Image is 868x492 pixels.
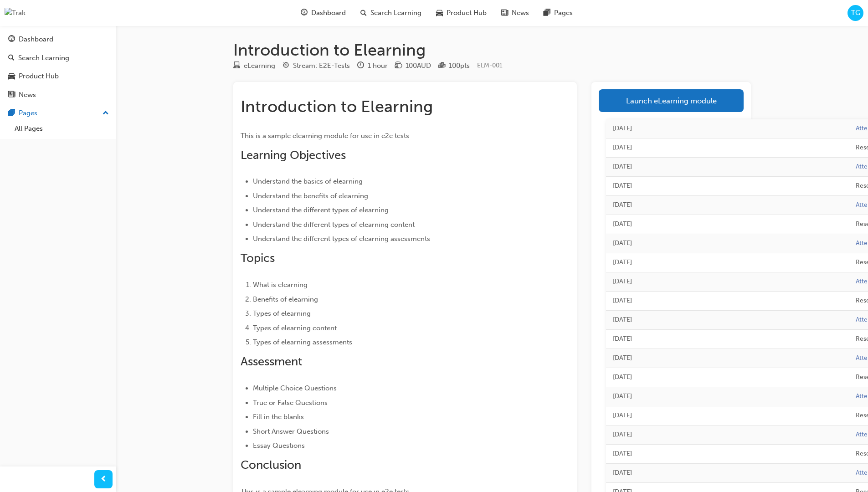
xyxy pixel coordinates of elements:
[253,206,389,214] span: Understand the different types of elearning
[4,29,113,105] button: DashboardSearch LearningProduct HubNews
[241,251,275,265] span: Topics
[253,192,368,200] span: Understand the benefits of elearning
[554,8,573,18] span: Pages
[4,68,113,85] a: Product Hub
[4,105,113,122] button: Pages
[8,54,15,62] span: search-icon
[477,61,503,69] span: Learning resource code
[406,61,431,71] div: 100AUD
[293,4,353,22] a: guage-iconDashboard
[4,50,113,67] a: Search Learning
[4,87,113,103] a: News
[18,53,69,63] div: Search Learning
[353,4,429,22] a: search-iconSearch Learning
[253,384,337,392] span: Multiple Choice Questions
[613,143,842,153] div: Wed Aug 27 2025 22:03:29 GMT+0000 (Coordinated Universal Time)
[613,277,842,287] div: Mon Aug 25 2025 06:43:46 GMT+0000 (Coordinated Universal Time)
[282,62,289,70] span: target-icon
[613,430,842,440] div: Thu Aug 14 2025 06:19:33 GMT+0000 (Coordinated Universal Time)
[100,474,107,485] span: prev-icon
[494,4,536,22] a: news-iconNews
[311,8,346,18] span: Dashboard
[536,4,580,22] a: pages-iconPages
[851,8,860,18] span: TG
[501,7,508,19] span: news-icon
[301,7,308,19] span: guage-icon
[438,60,470,72] div: Points
[360,7,367,19] span: search-icon
[613,238,842,249] div: Tue Aug 26 2025 03:45:54 GMT+0000 (Coordinated Universal Time)
[19,71,59,82] div: Product Hub
[253,309,311,318] span: Types of elearning
[449,61,470,71] div: 100 pts
[241,132,409,140] span: This is a sample elearning module for use in e2e tests
[613,449,842,459] div: Thu Aug 14 2025 06:19:28 GMT+0000 (Coordinated Universal Time)
[233,40,751,60] h1: Introduction to Elearning
[253,235,430,243] span: Understand the different types of elearning assessments
[368,61,388,71] div: 1 hour
[253,220,415,229] span: Understand the different types of elearning content
[357,60,388,72] div: Duration
[613,315,842,325] div: Mon Aug 25 2025 06:30:32 GMT+0000 (Coordinated Universal Time)
[8,109,15,118] span: pages-icon
[244,61,275,71] div: eLearning
[599,89,744,112] a: Launch eLearning module
[19,108,37,118] div: Pages
[19,90,36,100] div: News
[253,413,304,421] span: Fill in the blanks
[613,468,842,478] div: Thu Aug 14 2025 06:05:01 GMT+0000 (Coordinated Universal Time)
[19,34,53,45] div: Dashboard
[5,8,26,18] img: Trak
[613,410,842,421] div: Thu Aug 14 2025 09:19:17 GMT+0000 (Coordinated Universal Time)
[613,372,842,383] div: Thu Aug 14 2025 09:32:20 GMT+0000 (Coordinated Universal Time)
[847,5,863,21] button: TG
[357,62,364,70] span: clock-icon
[613,181,842,191] div: Tue Aug 26 2025 08:24:31 GMT+0000 (Coordinated Universal Time)
[8,72,15,81] span: car-icon
[241,97,433,116] span: Introduction to Elearning
[429,4,494,22] a: car-iconProduct Hub
[233,60,275,72] div: Type
[613,123,842,134] div: Wed Aug 27 2025 22:03:36 GMT+0000 (Coordinated Universal Time)
[253,177,363,185] span: Understand the basics of elearning
[253,295,318,303] span: Benefits of elearning
[438,62,445,70] span: podium-icon
[613,200,842,210] div: Tue Aug 26 2025 08:11:44 GMT+0000 (Coordinated Universal Time)
[613,391,842,402] div: Thu Aug 14 2025 09:19:22 GMT+0000 (Coordinated Universal Time)
[613,219,842,230] div: Tue Aug 26 2025 08:11:39 GMT+0000 (Coordinated Universal Time)
[436,7,443,19] span: car-icon
[447,8,487,18] span: Product Hub
[253,427,329,436] span: Short Answer Questions
[613,353,842,364] div: Thu Aug 14 2025 09:32:26 GMT+0000 (Coordinated Universal Time)
[233,62,240,70] span: learningResourceType_ELEARNING-icon
[282,60,350,72] div: Stream
[103,108,109,119] span: up-icon
[613,334,842,344] div: Mon Aug 25 2025 06:30:25 GMT+0000 (Coordinated Universal Time)
[253,324,337,332] span: Types of elearning content
[293,61,350,71] div: Stream: E2E-Tests
[241,148,346,162] span: Learning Objectives
[253,281,308,289] span: What is elearning
[4,31,113,48] a: Dashboard
[395,62,402,70] span: money-icon
[253,399,328,407] span: True or False Questions
[613,257,842,268] div: Tue Aug 26 2025 03:45:48 GMT+0000 (Coordinated Universal Time)
[8,36,15,44] span: guage-icon
[241,354,302,369] span: Assessment
[512,8,529,18] span: News
[8,91,15,99] span: news-icon
[395,60,431,72] div: Price
[370,8,421,18] span: Search Learning
[253,338,352,346] span: Types of elearning assessments
[11,122,113,136] a: All Pages
[241,458,301,472] span: Conclusion
[544,7,550,19] span: pages-icon
[253,441,305,450] span: Essay Questions
[613,296,842,306] div: Mon Aug 25 2025 06:43:39 GMT+0000 (Coordinated Universal Time)
[613,162,842,172] div: Tue Aug 26 2025 08:24:36 GMT+0000 (Coordinated Universal Time)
